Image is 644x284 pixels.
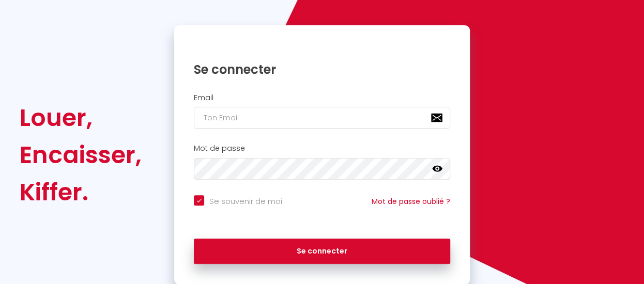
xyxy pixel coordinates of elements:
input: Ton Email [194,107,450,129]
button: Ouvrir le widget de chat LiveChat [8,4,39,35]
button: Se connecter [194,239,450,264]
a: Mot de passe oublié ? [372,196,450,207]
h1: Se connecter [194,61,450,77]
h2: Mot de passe [194,144,450,153]
h2: Email [194,93,450,102]
div: Encaisser, [20,136,142,173]
div: Louer, [20,99,142,136]
div: Kiffer. [20,173,142,211]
